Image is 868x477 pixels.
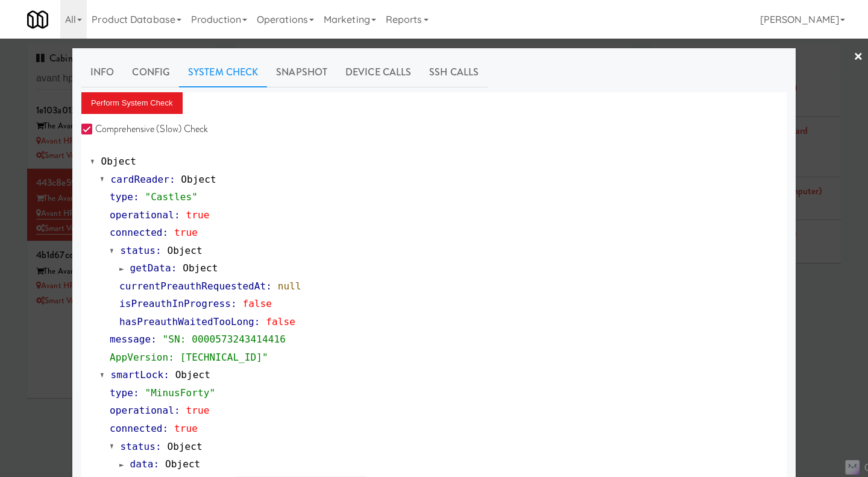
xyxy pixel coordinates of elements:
span: : [163,369,169,381]
span: cardReader [111,174,169,185]
span: : [163,227,169,238]
span: : [153,458,159,470]
span: operational [110,209,174,221]
span: false [242,298,272,309]
span: Object [167,441,202,452]
span: Object [101,156,136,167]
span: : [163,423,169,434]
span: currentPreauthRequestedAt [119,280,266,292]
a: Config [123,57,179,87]
span: Object [167,245,202,256]
span: smartLock [111,369,164,381]
span: "SN: 0000573243414416 AppVersion: [TECHNICAL_ID]" [110,333,286,363]
a: Device Calls [336,57,420,87]
span: : [174,209,180,221]
span: "Castles" [145,191,198,203]
span: connected [110,423,163,434]
span: : [151,333,157,345]
span: status [121,441,156,452]
span: connected [110,227,163,238]
a: System Check [179,57,267,87]
span: getData [130,262,171,274]
span: Object [183,262,218,274]
span: true [174,227,198,238]
span: : [266,280,272,292]
input: Comprehensive (Slow) Check [81,125,95,134]
span: "MinusForty" [145,387,215,399]
button: Perform System Check [81,92,183,114]
span: operational [110,405,174,416]
span: : [133,387,139,399]
a: × [854,39,863,76]
label: Comprehensive (Slow) Check [81,120,209,138]
span: : [174,405,180,416]
span: type [110,191,133,203]
span: : [156,245,162,256]
span: : [254,316,260,327]
img: Micromart [27,9,48,30]
span: Object [181,174,216,185]
span: status [121,245,156,256]
a: Info [81,57,123,87]
span: type [110,387,133,399]
span: true [174,423,198,434]
span: Object [165,458,200,470]
span: isPreauthInProgress [119,298,231,309]
span: false [266,316,295,327]
span: Object [175,369,210,381]
span: data [130,458,154,470]
span: message [110,333,151,345]
span: : [156,441,162,452]
span: hasPreauthWaitedTooLong [119,316,254,327]
span: : [133,191,139,203]
span: : [231,298,237,309]
span: : [171,262,177,274]
span: true [186,209,210,221]
span: : [169,174,175,185]
a: Snapshot [267,57,336,87]
span: null [278,280,301,292]
a: SSH Calls [420,57,488,87]
span: true [186,405,210,416]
